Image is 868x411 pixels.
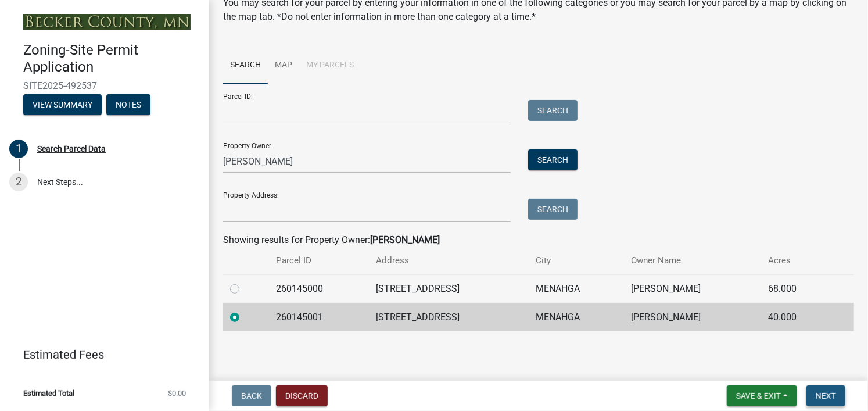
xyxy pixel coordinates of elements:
[232,385,271,406] button: Back
[762,247,831,274] th: Acres
[269,247,369,274] th: Parcel ID
[168,389,186,397] span: $0.00
[9,343,191,366] a: Estimated Fees
[762,303,831,331] td: 40.000
[9,140,28,158] div: 1
[529,274,625,303] td: MENAHGA
[223,233,854,247] div: Showing results for Property Owner:
[23,389,74,397] span: Estimated Total
[528,100,578,121] button: Search
[23,94,102,115] button: View Summary
[727,385,797,406] button: Save & Exit
[106,101,150,110] wm-modal-confirm: Notes
[816,391,836,401] span: Next
[736,391,781,401] span: Save & Exit
[241,391,262,401] span: Back
[223,47,268,84] a: Search
[23,14,191,30] img: Becker County, Minnesota
[529,303,625,331] td: MENAHGA
[625,274,762,303] td: [PERSON_NAME]
[528,199,578,220] button: Search
[37,145,106,153] div: Search Parcel Data
[625,247,762,274] th: Owner Name
[529,247,625,274] th: City
[369,303,529,331] td: [STREET_ADDRESS]
[23,42,200,76] h4: Zoning-Site Permit Application
[23,101,102,110] wm-modal-confirm: Summary
[528,149,578,170] button: Search
[23,80,186,91] span: SITE2025-492537
[269,303,369,331] td: 260145001
[625,303,762,331] td: [PERSON_NAME]
[269,274,369,303] td: 260145000
[369,274,529,303] td: [STREET_ADDRESS]
[9,173,28,191] div: 2
[806,385,845,406] button: Next
[106,94,150,115] button: Notes
[370,234,440,245] strong: [PERSON_NAME]
[762,274,831,303] td: 68.000
[268,47,299,84] a: Map
[276,385,328,406] button: Discard
[369,247,529,274] th: Address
